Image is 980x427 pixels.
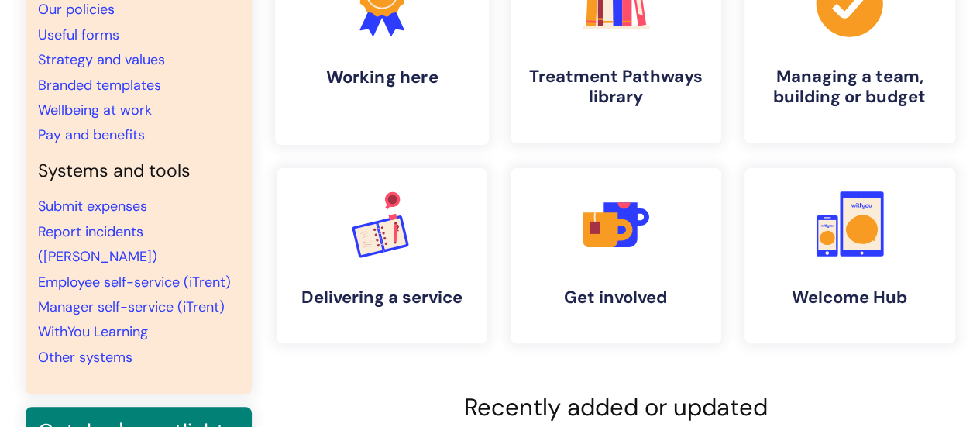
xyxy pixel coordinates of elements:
[523,288,709,308] h4: Get involved
[38,101,152,119] a: Wellbeing at work
[38,197,147,215] a: Submit expenses
[38,298,225,316] a: Manager self-service (iTrent)
[287,67,476,88] h4: Working here
[277,168,487,343] a: Delivering a service
[38,222,157,266] a: Report incidents ([PERSON_NAME])
[523,67,709,108] h4: Treatment Pathways library
[38,50,165,69] a: Strategy and values
[38,160,239,182] h4: Systems and tools
[277,393,955,422] h2: Recently added or updated
[38,348,132,367] a: Other systems
[38,76,161,95] a: Branded templates
[511,168,721,343] a: Get involved
[289,288,475,308] h4: Delivering a service
[38,26,119,44] a: Useful forms
[757,67,943,108] h4: Managing a team, building or budget
[38,322,148,341] a: WithYou Learning
[757,288,943,308] h4: Welcome Hub
[38,273,231,291] a: Employee self-service (iTrent)
[744,168,955,343] a: Welcome Hub
[38,126,145,144] a: Pay and benefits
